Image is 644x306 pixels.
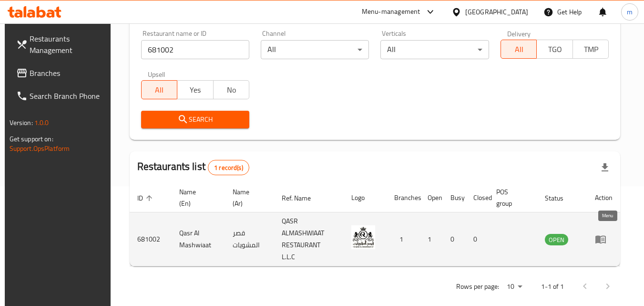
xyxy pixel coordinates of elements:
[149,114,242,126] span: Search
[141,80,178,99] button: All
[420,212,443,266] td: 1
[233,186,263,209] span: Name (Ar)
[208,163,249,172] span: 1 record(s)
[501,40,537,59] button: All
[420,183,443,212] th: Open
[34,116,49,129] span: 1.0.0
[536,40,573,59] button: TGO
[541,281,564,293] p: 1-1 of 1
[141,111,249,128] button: Search
[465,7,528,17] div: [GEOGRAPHIC_DATA]
[545,192,576,204] span: Status
[172,212,225,266] td: Qasr Al Mashwiaat
[10,142,70,155] a: Support.OpsPlatform
[466,212,489,266] td: 0
[137,192,155,204] span: ID
[541,42,569,56] span: TGO
[387,183,420,212] th: Branches
[141,40,249,59] input: Search for restaurant name or ID..
[181,83,210,97] span: Yes
[130,212,172,266] td: 681002
[217,83,246,97] span: No
[145,83,174,97] span: All
[148,71,165,77] label: Upsell
[30,67,105,79] span: Branches
[130,183,621,266] table: enhanced table
[443,212,466,266] td: 0
[593,156,616,179] div: Export file
[137,159,249,175] h2: Restaurants list
[380,40,489,59] div: All
[351,225,375,249] img: Qasr Al Mashwiaat
[466,183,489,212] th: Closed
[505,42,533,56] span: All
[9,62,112,84] a: Branches
[503,280,526,294] div: Rows per page:
[344,183,387,212] th: Logo
[362,6,420,18] div: Menu-management
[627,7,633,17] span: m
[507,30,531,37] label: Delivery
[9,27,112,62] a: Restaurants Management
[274,212,344,266] td: QASR ALMASHWIAAT RESTAURANT L.L.C
[496,186,526,209] span: POS group
[572,40,609,59] button: TMP
[30,33,105,56] span: Restaurants Management
[387,212,420,266] td: 1
[545,234,568,245] span: OPEN
[261,40,369,59] div: All
[587,183,620,212] th: Action
[30,90,105,102] span: Search Branch Phone
[9,84,112,107] a: Search Branch Phone
[282,192,323,204] span: Ref. Name
[10,133,53,145] span: Get support on:
[177,80,214,99] button: Yes
[225,212,275,266] td: قصر المشويات
[577,42,605,56] span: TMP
[179,186,214,209] span: Name (En)
[443,183,466,212] th: Busy
[456,281,499,293] p: Rows per page:
[213,80,250,99] button: No
[10,116,33,129] span: Version:
[545,234,568,245] div: OPEN
[208,160,249,175] div: Total records count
